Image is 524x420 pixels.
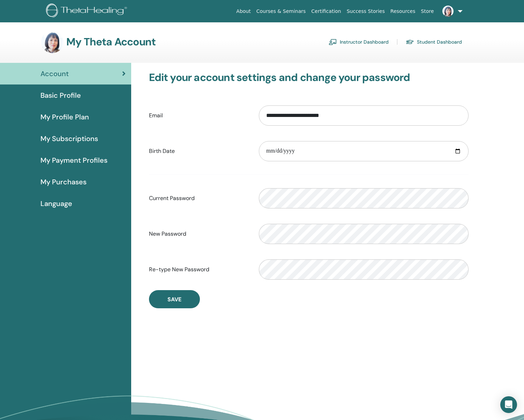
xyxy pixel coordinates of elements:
[144,109,254,122] label: Email
[40,90,81,101] span: Basic Profile
[144,227,254,241] label: New Password
[40,112,89,122] span: My Profile Plan
[329,39,337,45] img: chalkboard-teacher.svg
[233,5,253,18] a: About
[329,36,389,47] a: Instructor Dashboard
[66,36,156,48] h3: My Theta Account
[149,290,200,308] button: Save
[418,5,437,18] a: Store
[144,192,254,205] label: Current Password
[46,3,129,19] img: logo.png
[254,5,309,18] a: Courses & Seminars
[167,296,181,303] span: Save
[406,39,414,45] img: graduation-cap.svg
[149,71,469,84] h3: Edit your account settings and change your password
[442,6,454,17] img: default.jpg
[40,155,107,165] span: My Payment Profiles
[308,5,344,18] a: Certification
[388,5,418,18] a: Resources
[144,145,254,158] label: Birth Date
[40,133,98,144] span: My Subscriptions
[344,5,388,18] a: Success Stories
[41,31,63,53] img: default.jpg
[40,198,72,209] span: Language
[40,177,87,187] span: My Purchases
[406,36,462,47] a: Student Dashboard
[40,68,69,79] span: Account
[144,263,254,276] label: Re-type New Password
[500,396,517,413] div: Open Intercom Messenger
